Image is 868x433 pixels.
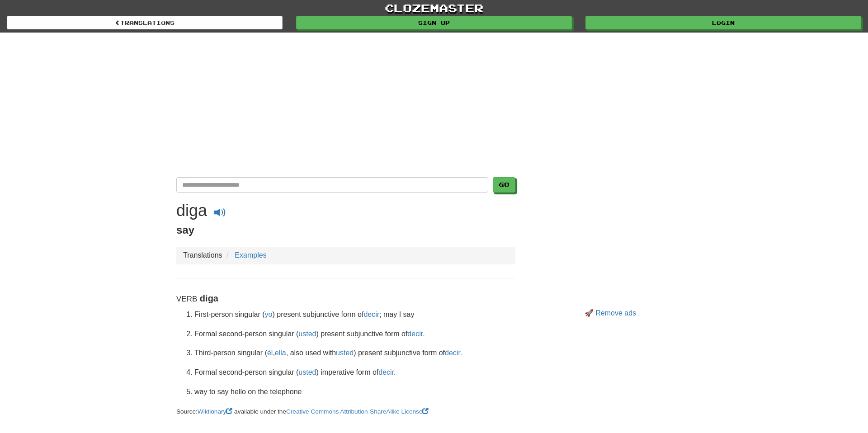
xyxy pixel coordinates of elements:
[286,408,429,415] a: Creative Commons Attribution-ShareAlike License
[378,368,394,376] a: decir
[296,16,572,29] a: Sign up
[585,16,861,29] a: Login
[176,177,488,193] input: Translate Spanish-English
[298,330,316,338] a: usted
[585,309,636,317] a: 🚀 Remove ads
[194,329,515,339] li: Formal second-person singular ( ) present subjunctive form of .
[194,367,515,378] li: Formal second-person singular ( ) imperative form of .
[298,368,316,376] a: usted
[336,349,354,357] a: usted
[176,295,197,303] small: Verb
[445,349,460,357] a: decir
[183,250,222,261] li: Translations
[198,408,234,415] a: Wiktionary
[7,16,283,29] a: Translations
[493,177,515,193] button: Go
[407,330,423,338] a: decir
[194,387,515,397] li: way to say hello on the telephone
[200,293,218,303] strong: diga
[267,349,273,357] a: él
[176,408,429,415] small: Source: available under the
[194,310,515,320] li: First-person singular ( ) present subjunctive form of ; may I say
[176,201,207,220] h1: diga
[265,311,273,318] a: yo
[529,177,692,304] iframe: Advertisement
[209,206,231,222] button: Play audio diga
[363,311,379,318] a: decir
[176,224,194,236] span: say
[176,42,692,168] iframe: Advertisement
[275,349,286,357] a: ella
[194,348,515,358] li: Third-person singular ( , , also used with ) present subjunctive form of .
[235,251,266,259] a: Examples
